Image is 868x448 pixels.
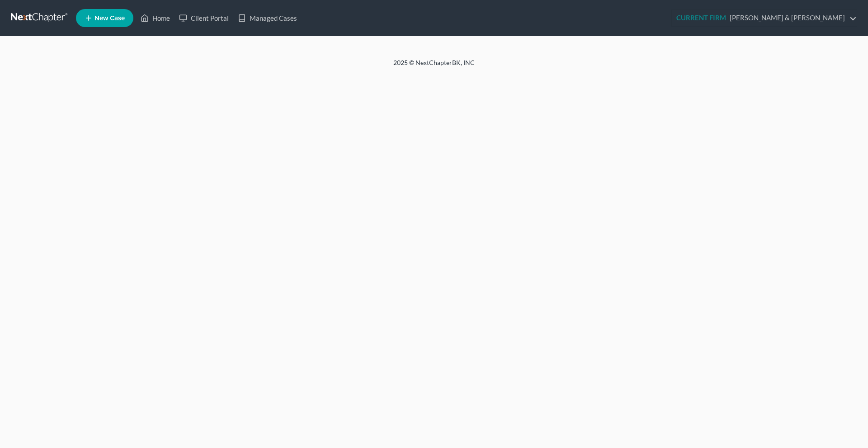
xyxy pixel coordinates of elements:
a: CURRENT FIRM[PERSON_NAME] & [PERSON_NAME] [672,10,857,26]
a: Home [136,10,175,26]
div: 2025 © NextChapterBK, INC [176,58,692,74]
a: Client Portal [175,10,233,26]
new-legal-case-button: New Case [76,9,133,27]
strong: CURRENT FIRM [676,14,726,22]
a: Managed Cases [233,10,302,26]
